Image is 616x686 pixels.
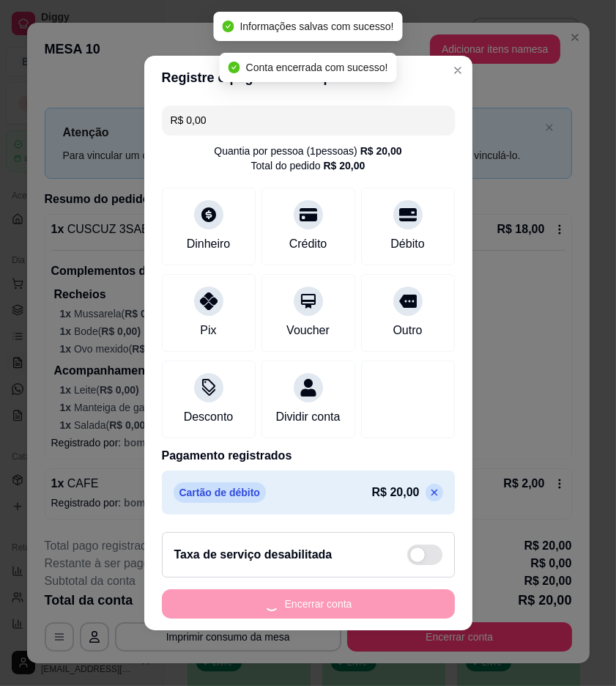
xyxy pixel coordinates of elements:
div: R$ 20,00 [360,144,402,158]
h2: Taxa de serviço desabilitada [174,546,333,564]
div: Crédito [289,235,327,253]
span: Conta encerrada com sucesso! [246,62,388,73]
span: Informações salvas com sucesso! [240,21,393,32]
button: Close [446,59,470,82]
div: Voucher [286,322,330,339]
p: Cartão de débito [174,482,266,503]
div: Total do pedido [251,158,365,173]
div: Quantia por pessoa ( 1 pessoas) [214,144,401,158]
div: Débito [390,235,424,253]
input: Ex.: hambúrguer de cordeiro [171,106,446,135]
p: Pagamento registrados [162,447,455,465]
div: Dinheiro [187,235,231,253]
div: Desconto [184,408,234,426]
span: check-circle [229,62,240,73]
div: R$ 20,00 [324,158,365,173]
p: R$ 20,00 [372,484,420,501]
span: check-circle [222,21,234,32]
div: Outro [393,322,422,339]
div: Dividir conta [275,408,340,426]
div: Pix [200,322,216,339]
header: Registre o pagamento do pedido [144,56,472,100]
